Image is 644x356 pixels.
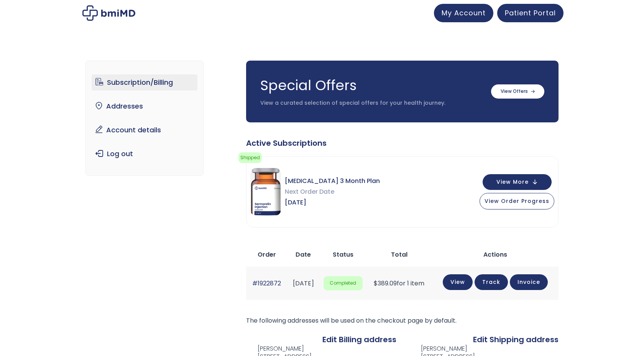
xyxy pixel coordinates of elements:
[92,74,198,91] a: Subscription/Billing
[505,8,556,18] span: Patient Portal
[510,274,548,290] a: Invoice
[485,197,549,205] span: View Order Progress
[85,61,204,176] nav: Account pages
[285,186,380,197] span: Next Order Date
[374,279,378,288] span: $
[82,5,135,21] img: My account
[296,250,311,259] span: Date
[92,146,198,162] a: Log out
[92,98,198,114] a: Addresses
[483,174,552,190] button: View More
[260,76,483,95] h3: Special Offers
[391,250,407,259] span: Total
[285,197,380,208] span: [DATE]
[443,274,473,290] a: View
[252,279,281,288] a: #1922872
[442,8,486,18] span: My Account
[238,152,262,163] span: Shipped
[366,267,432,300] td: for 1 item
[285,176,380,186] span: [MEDICAL_DATA] 3 Month Plan
[480,193,554,209] button: View Order Progress
[258,250,276,259] span: Order
[483,250,507,259] span: Actions
[473,334,559,345] a: Edit Shipping address
[497,4,563,22] a: Patient Portal
[293,279,314,288] time: [DATE]
[260,99,483,107] p: View a curated selection of special offers for your health journey.
[496,180,529,185] span: View More
[434,4,493,22] a: My Account
[246,138,559,148] div: Active Subscriptions
[333,250,353,259] span: Status
[92,122,198,138] a: Account details
[475,274,508,290] a: Track
[322,334,396,345] a: Edit Billing address
[246,315,559,326] p: The following addresses will be used on the checkout page by default.
[250,168,281,216] img: Sermorelin 3 Month Plan
[324,276,363,290] span: Completed
[374,279,397,288] span: 389.09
